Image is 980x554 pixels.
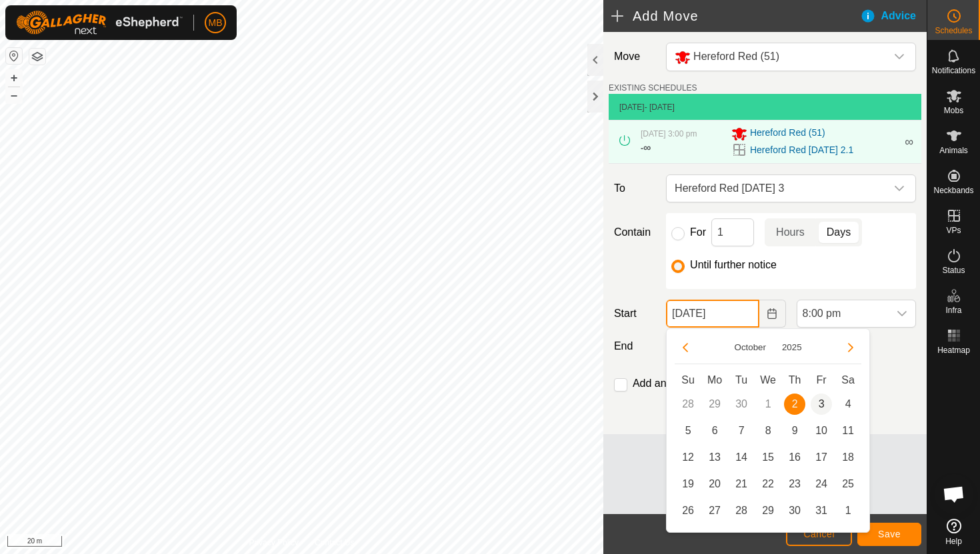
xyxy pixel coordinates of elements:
div: Advice [860,8,927,24]
label: End [609,338,661,354]
td: 16 [781,444,808,471]
label: Start [609,306,661,322]
span: 20 [704,473,725,495]
td: 14 [728,444,755,471]
span: Hereford Red Friday 3 [669,175,886,202]
span: 6 [704,420,725,441]
td: 21 [728,471,755,497]
a: Contact Us [315,537,354,549]
span: 4 [837,394,859,415]
span: 28 [731,500,752,521]
span: Schedules [935,27,972,35]
span: 25 [837,473,859,495]
span: Su [681,374,695,386]
div: Choose Date [666,328,870,533]
span: VPs [946,226,961,234]
span: 15 [757,447,779,468]
span: - [DATE] [645,103,675,112]
td: 22 [755,471,781,497]
div: - [641,140,651,156]
span: 27 [704,500,725,521]
h2: Add Move [611,8,860,24]
span: 8:00 pm [797,300,889,327]
span: 30 [784,500,805,521]
label: Move [609,43,661,71]
td: 15 [755,444,781,471]
span: ∞ [905,135,913,148]
td: 30 [781,497,808,524]
span: Neckbands [933,186,973,194]
td: 26 [675,497,701,524]
div: Open chat [934,474,974,514]
td: 28 [728,497,755,524]
span: Notifications [932,67,975,75]
span: 21 [731,473,752,495]
div: dropdown trigger [886,43,913,71]
span: 3 [811,394,832,415]
button: Next Month [840,337,861,358]
td: 1 [835,497,861,524]
td: 13 [701,444,728,471]
span: 23 [784,473,805,495]
button: – [6,87,22,103]
img: Gallagher Logo [16,11,183,35]
button: Choose Year [777,340,807,355]
span: Heatmap [937,346,970,354]
span: ∞ [643,142,651,153]
td: 1 [755,391,781,417]
td: 29 [701,391,728,417]
td: 24 [808,471,835,497]
span: 11 [837,420,859,441]
td: 6 [701,417,728,444]
span: Status [942,266,965,274]
td: 7 [728,417,755,444]
span: Tu [735,374,747,386]
span: 1 [837,500,859,521]
div: dropdown trigger [886,175,913,202]
span: 16 [784,447,805,468]
span: MB [209,16,223,30]
span: 24 [811,473,832,495]
span: 7 [731,420,752,441]
button: Map Layers [29,49,45,65]
td: 2 [781,391,808,417]
span: [DATE] 3:00 pm [641,129,697,138]
button: + [6,70,22,86]
button: Cancel [786,523,852,546]
td: 17 [808,444,835,471]
td: 29 [755,497,781,524]
span: 17 [811,447,832,468]
div: dropdown trigger [889,300,915,327]
span: Help [945,537,962,545]
td: 28 [675,391,701,417]
span: 8 [757,420,779,441]
span: Sa [841,374,855,386]
span: 19 [677,473,699,495]
td: 9 [781,417,808,444]
span: Cancel [803,529,835,539]
td: 20 [701,471,728,497]
span: Mo [707,374,722,386]
td: 12 [675,444,701,471]
span: We [760,374,776,386]
a: Hereford Red [DATE] 2.1 [750,143,853,157]
span: Th [789,374,801,386]
label: Contain [609,224,661,240]
span: 14 [731,447,752,468]
span: 31 [811,500,832,521]
span: Hereford Red [669,43,886,71]
span: 5 [677,420,699,441]
span: Hereford Red (51) [693,51,779,62]
td: 31 [808,497,835,524]
td: 23 [781,471,808,497]
span: 2 [784,394,805,415]
button: Reset Map [6,48,22,64]
span: Animals [939,146,968,154]
td: 27 [701,497,728,524]
span: Days [827,224,851,240]
span: Mobs [944,107,963,115]
td: 5 [675,417,701,444]
span: 12 [677,447,699,468]
span: 26 [677,500,699,521]
label: Add another scheduled move [633,378,771,389]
